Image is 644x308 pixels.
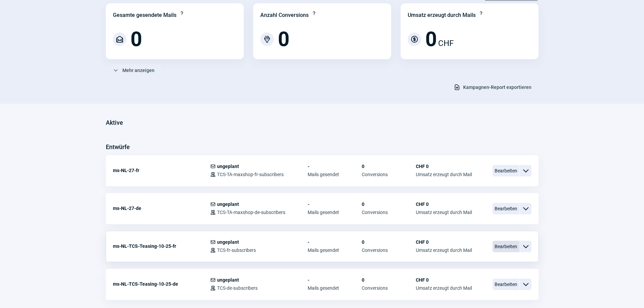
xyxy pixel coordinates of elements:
[260,11,309,19] div: Anzahl Conversions
[113,202,210,215] div: ms-NL-27-de
[463,82,531,93] span: Kampagnen-Report exportieren
[308,239,362,245] span: -
[362,239,416,245] span: 0
[493,203,520,214] span: Bearbeiten
[362,172,416,177] span: Conversions
[217,277,239,283] span: ungeplant
[493,241,520,252] span: Bearbeiten
[416,277,472,283] span: CHF 0
[217,164,239,169] span: ungeplant
[362,164,416,169] span: 0
[493,279,520,290] span: Bearbeiten
[217,210,285,215] span: TCS-TA-maxshop-de-subscribers
[217,172,284,177] span: TCS-TA-maxshop-fr-subscribers
[106,65,162,76] button: Mehr anzeigen
[416,285,472,291] span: Umsatz erzeugt durch Mail
[362,247,416,253] span: Conversions
[217,202,239,207] span: ungeplant
[362,277,416,283] span: 0
[113,11,176,19] div: Gesamte gesendete Mails
[416,164,472,169] span: CHF 0
[416,202,472,207] span: CHF 0
[308,164,362,169] span: -
[308,172,362,177] span: Mails gesendet
[308,277,362,283] span: -
[408,11,476,19] div: Umsatz erzeugt durch Mails
[362,285,416,291] span: Conversions
[416,172,472,177] span: Umsatz erzeugt durch Mail
[308,247,362,253] span: Mails gesendet
[416,239,472,245] span: CHF 0
[308,285,362,291] span: Mails gesendet
[106,142,130,152] h3: Entwürfe
[416,210,472,215] span: Umsatz erzeugt durch Mail
[278,29,289,49] span: 0
[438,37,454,49] span: CHF
[122,65,154,76] span: Mehr anzeigen
[425,29,437,49] span: 0
[308,210,362,215] span: Mails gesendet
[113,277,210,291] div: ms-NL-TCS-Teasing-10-25-de
[447,81,539,93] button: Kampagnen-Report exportieren
[217,247,256,253] span: TCS-fr-subscribers
[308,202,362,207] span: -
[217,285,258,291] span: TCS-de-subscribers
[416,247,472,253] span: Umsatz erzeugt durch Mail
[113,239,210,253] div: ms-NL-TCS-Teasing-10-25-fr
[130,29,142,49] span: 0
[362,202,416,207] span: 0
[113,164,210,177] div: ms-NL-27-fr
[493,165,520,176] span: Bearbeiten
[106,117,123,128] h3: Aktive
[362,210,416,215] span: Conversions
[217,239,239,245] span: ungeplant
